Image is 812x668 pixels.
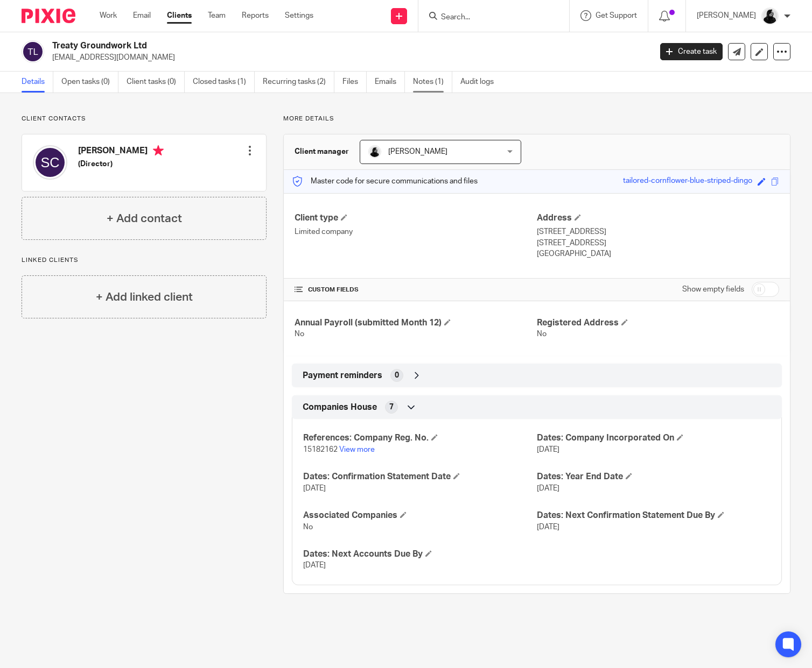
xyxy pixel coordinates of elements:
h4: + Add contact [107,210,182,227]
p: [STREET_ADDRESS] [537,238,779,248]
a: Recurring tasks (2) [263,72,334,93]
span: 15182162 [303,446,338,453]
p: Master code for secure communications and files [292,176,478,187]
h2: Treaty Groundwork Ltd [52,40,526,52]
span: Payment reminders [303,370,382,381]
a: Email [133,10,151,21]
p: Limited company [295,226,537,237]
img: PHOTO-2023-03-20-11-06-28%203.jpg [761,8,779,25]
span: Get Support [596,12,637,19]
h4: [PERSON_NAME] [78,145,164,159]
h4: Client type [295,212,537,224]
img: PHOTO-2023-03-20-11-06-28%203.jpg [368,145,381,158]
a: Settings [285,10,313,21]
a: Closed tasks (1) [193,72,255,93]
span: [DATE] [537,523,559,531]
h4: Registered Address [537,317,779,329]
p: [PERSON_NAME] [697,10,756,21]
span: [DATE] [537,485,559,492]
div: tailored-cornflower-blue-striped-dingo [623,175,752,188]
span: Companies House [303,402,377,413]
h4: CUSTOM FIELDS [295,286,537,294]
a: Create task [660,43,723,60]
span: [DATE] [303,562,326,569]
a: Clients [167,10,192,21]
h4: References: Company Reg. No. [303,432,537,444]
a: Team [208,10,226,21]
span: [DATE] [303,485,326,492]
h4: Dates: Confirmation Statement Date [303,471,537,482]
i: Primary [153,145,164,156]
a: Open tasks (0) [61,72,118,93]
img: svg%3E [22,40,44,63]
a: Audit logs [460,72,502,93]
span: 7 [389,402,394,413]
span: [DATE] [537,446,559,453]
a: Client tasks (0) [127,72,185,93]
a: Reports [242,10,269,21]
h4: Annual Payroll (submitted Month 12) [295,317,537,329]
p: [GEOGRAPHIC_DATA] [537,248,779,259]
p: More details [283,115,790,123]
p: Client contacts [22,115,267,123]
p: [STREET_ADDRESS] [537,226,779,237]
a: Details [22,72,53,93]
a: Notes (1) [413,72,452,93]
span: No [537,330,547,338]
span: No [303,523,313,531]
h3: Client manager [295,146,349,157]
span: [PERSON_NAME] [388,148,447,155]
img: Pixie [22,9,75,23]
p: [EMAIL_ADDRESS][DOMAIN_NAME] [52,52,644,63]
span: No [295,330,304,338]
h4: Dates: Next Accounts Due By [303,549,537,560]
h4: Dates: Year End Date [537,471,771,482]
a: Files [342,72,367,93]
span: 0 [395,370,399,381]
h4: Address [537,212,779,224]
h4: Associated Companies [303,510,537,521]
a: Work [100,10,117,21]
h4: Dates: Company Incorporated On [537,432,771,444]
h5: (Director) [78,159,164,169]
label: Show empty fields [682,284,744,295]
h4: Dates: Next Confirmation Statement Due By [537,510,771,521]
input: Search [440,13,537,23]
img: svg%3E [33,145,67,180]
p: Linked clients [22,256,267,265]
h4: + Add linked client [96,289,193,305]
a: View more [339,446,375,453]
a: Emails [375,72,405,93]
